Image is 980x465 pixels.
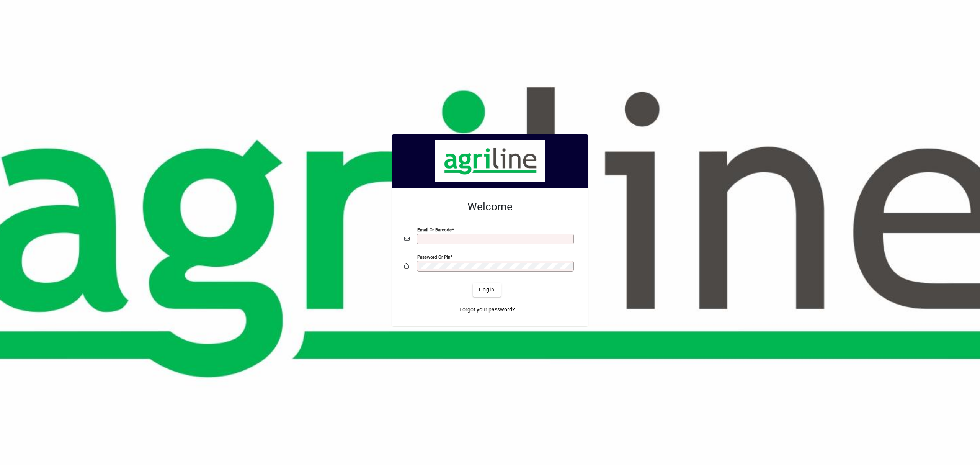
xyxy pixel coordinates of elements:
span: Login [479,286,495,294]
h2: Welcome [404,200,576,213]
mat-label: Password or Pin [417,254,450,259]
mat-label: Email or Barcode [417,227,452,232]
button: Login [473,283,501,297]
a: Forgot your password? [456,303,518,317]
span: Forgot your password? [459,306,515,314]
